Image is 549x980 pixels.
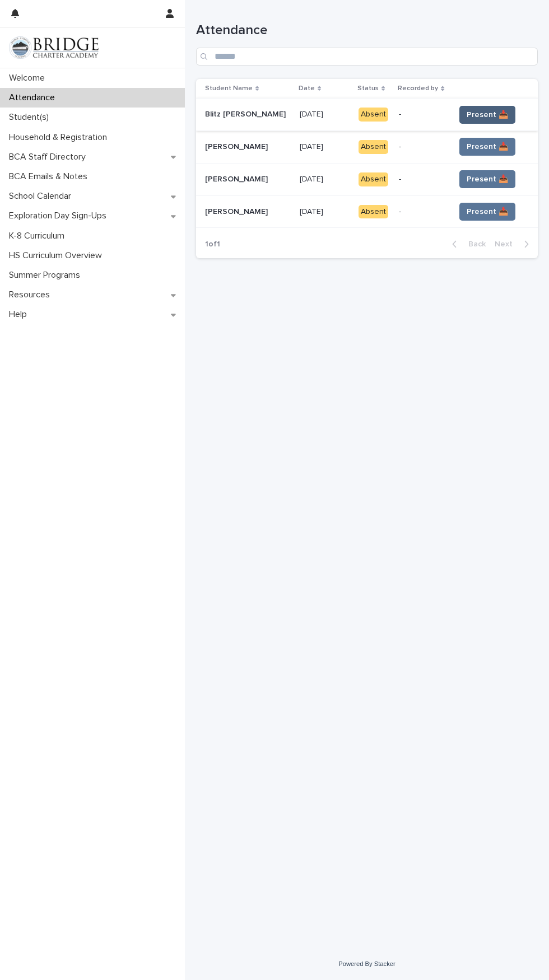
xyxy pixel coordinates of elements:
p: - [399,207,446,217]
button: Back [443,239,490,249]
button: Present 📥 [459,138,515,156]
p: Exploration Day Sign-Ups [4,211,115,221]
p: [PERSON_NAME] [205,205,270,217]
p: - [399,110,446,119]
p: HS Curriculum Overview [4,250,111,261]
button: Present 📥 [459,203,515,221]
p: Status [357,82,379,95]
p: Help [4,309,36,320]
p: Attendance [4,92,64,103]
p: 1 of 1 [196,231,229,258]
tr: Blitz [PERSON_NAME]Blitz [PERSON_NAME] [DATE][DATE] Absent-Present 📥 [196,99,538,131]
button: Present 📥 [459,106,515,124]
p: - [399,142,446,152]
a: Powered By Stacker [338,960,395,967]
p: [DATE] [300,172,325,184]
span: Next [495,240,519,248]
p: - [399,175,446,184]
p: BCA Staff Directory [4,152,95,162]
p: School Calendar [4,191,80,202]
button: Next [490,239,538,249]
p: [DATE] [300,108,325,119]
img: V1C1m3IdTEidaUdm9Hs0 [9,36,99,59]
div: Absent [359,108,388,122]
input: Search [196,48,538,66]
h1: Attendance [196,22,538,39]
p: Recorded by [398,82,438,95]
tr: [PERSON_NAME][PERSON_NAME] [DATE][DATE] Absent-Present 📥 [196,195,538,228]
p: Welcome [4,73,54,83]
p: [DATE] [300,205,325,217]
p: [DATE] [300,140,325,152]
p: Summer Programs [4,270,89,281]
p: Date [299,82,315,95]
tr: [PERSON_NAME][PERSON_NAME] [DATE][DATE] Absent-Present 📥 [196,163,538,195]
div: Absent [359,140,388,154]
span: Present 📥 [467,109,508,120]
p: [PERSON_NAME] [205,140,270,152]
div: Absent [359,205,388,219]
p: Blitz [PERSON_NAME] [205,108,288,119]
span: Present 📥 [467,206,508,217]
p: [PERSON_NAME] [205,172,270,184]
span: Present 📥 [467,174,508,185]
p: Resources [4,290,59,300]
p: Student(s) [4,112,58,123]
tr: [PERSON_NAME][PERSON_NAME] [DATE][DATE] Absent-Present 📥 [196,130,538,163]
p: Student Name [205,82,253,95]
p: BCA Emails & Notes [4,171,96,182]
span: Back [462,240,486,248]
p: Household & Registration [4,132,116,143]
p: K-8 Curriculum [4,231,73,241]
span: Present 📥 [467,141,508,152]
button: Present 📥 [459,170,515,188]
div: Absent [359,172,388,186]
